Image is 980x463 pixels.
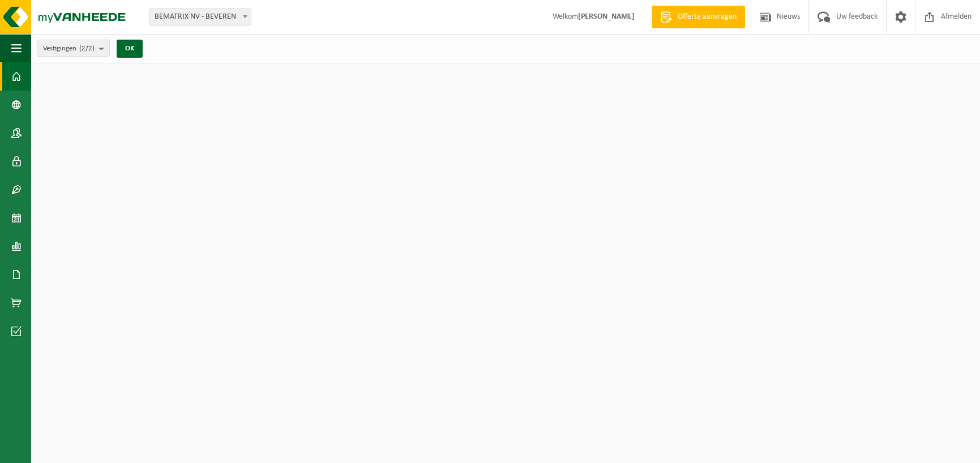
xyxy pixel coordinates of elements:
[79,45,95,52] count: (2/2)
[652,6,745,28] a: Offerte aanvragen
[149,8,251,25] span: BEMATRIX NV - BEVEREN
[117,40,143,58] button: OK
[43,40,95,57] span: Vestigingen
[578,12,635,21] strong: [PERSON_NAME]
[675,11,739,23] span: Offerte aanvragen
[150,9,251,25] span: BEMATRIX NV - BEVEREN
[37,40,110,57] button: Vestigingen(2/2)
